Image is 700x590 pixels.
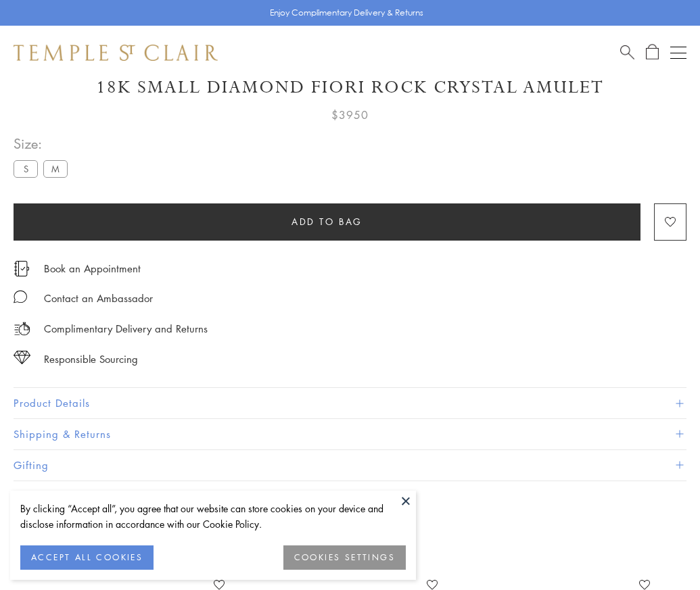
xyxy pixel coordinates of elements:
button: Gifting [14,450,686,481]
button: Open navigation [670,45,686,61]
div: Contact an Ambassador [44,290,153,307]
div: Responsible Sourcing [44,351,138,368]
label: S [14,160,38,177]
h1: 18K Small Diamond Fiori Rock Crystal Amulet [14,76,686,99]
img: Temple St. Clair [14,45,218,61]
button: Add to bag [14,203,640,241]
a: Open Shopping Bag [646,44,659,61]
button: Shipping & Returns [14,419,686,449]
a: Search [620,44,634,61]
label: M [43,160,68,177]
img: MessageIcon-01_2.svg [14,290,27,303]
div: By clicking “Accept all”, you agree that our website can store cookies on your device and disclos... [20,501,406,532]
p: Complimentary Delivery and Returns [44,320,208,337]
img: icon_appointment.svg [14,261,30,276]
button: ACCEPT ALL COOKIES [20,545,154,570]
span: Add to bag [291,214,363,229]
button: Product Details [14,388,686,418]
img: icon_delivery.svg [14,320,30,337]
button: COOKIES SETTINGS [283,545,406,570]
img: icon_sourcing.svg [14,351,30,364]
span: Size: [14,132,73,155]
p: Enjoy Complimentary Delivery & Returns [270,6,423,20]
a: Book an Appointment [44,261,141,276]
span: $3950 [331,106,369,124]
